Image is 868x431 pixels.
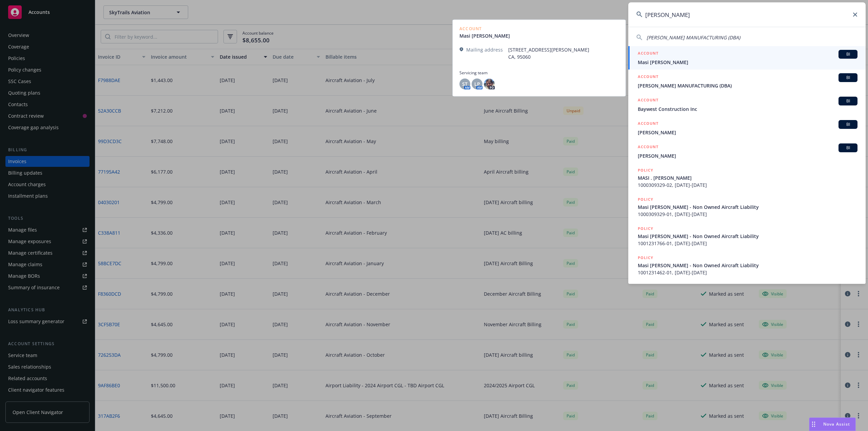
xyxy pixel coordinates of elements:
[638,262,857,269] span: Masi [PERSON_NAME] - Non Owned Aircraft Liability
[638,254,653,261] h5: POLICY
[638,174,857,181] span: MASI . [PERSON_NAME]
[638,225,653,232] h5: POLICY
[638,120,658,128] h5: ACCOUNT
[841,51,855,57] span: BI
[638,97,658,105] h5: ACCOUNT
[638,211,857,218] span: 1000309329-01, [DATE]-[DATE]
[809,418,818,431] div: Drag to move
[841,75,855,81] span: BI
[638,233,857,240] span: Masi [PERSON_NAME] - Non Owned Aircraft Liability
[823,421,850,427] span: Nova Assist
[628,70,866,93] a: ACCOUNTBI[PERSON_NAME] MANUFACTURING (DBA)
[628,163,866,192] a: POLICYMASI . [PERSON_NAME]1000309329-02, [DATE]-[DATE]
[638,82,857,89] span: [PERSON_NAME] MANUFACTURING (DBA)
[638,240,857,247] span: 1001231766-01, [DATE]-[DATE]
[628,192,866,221] a: POLICYMasi [PERSON_NAME] - Non Owned Aircraft Liability1000309329-01, [DATE]-[DATE]
[638,181,857,189] span: 1000309329-02, [DATE]-[DATE]
[841,98,855,104] span: BI
[638,105,857,113] span: Baywest Construction Inc
[638,73,658,81] h5: ACCOUNT
[638,59,857,66] span: Masi [PERSON_NAME]
[628,93,866,116] a: ACCOUNTBIBaywest Construction Inc
[638,50,658,58] h5: ACCOUNT
[628,221,866,251] a: POLICYMasi [PERSON_NAME] - Non Owned Aircraft Liability1001231766-01, [DATE]-[DATE]
[841,145,855,151] span: BI
[628,251,866,280] a: POLICYMasi [PERSON_NAME] - Non Owned Aircraft Liability1001231462-01, [DATE]-[DATE]
[638,203,857,211] span: Masi [PERSON_NAME] - Non Owned Aircraft Liability
[638,143,658,152] h5: ACCOUNT
[628,2,866,27] input: Search...
[638,167,653,174] h5: POLICY
[809,417,856,431] button: Nova Assist
[628,46,866,70] a: ACCOUNTBIMasi [PERSON_NAME]
[638,196,653,203] h5: POLICY
[647,34,740,41] span: [PERSON_NAME] MANUFACTURING (DBA)
[841,121,855,128] span: BI
[628,116,866,140] a: ACCOUNTBI[PERSON_NAME]
[638,129,857,136] span: [PERSON_NAME]
[628,140,866,163] a: ACCOUNTBI[PERSON_NAME]
[638,152,857,159] span: [PERSON_NAME]
[638,269,857,276] span: 1001231462-01, [DATE]-[DATE]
